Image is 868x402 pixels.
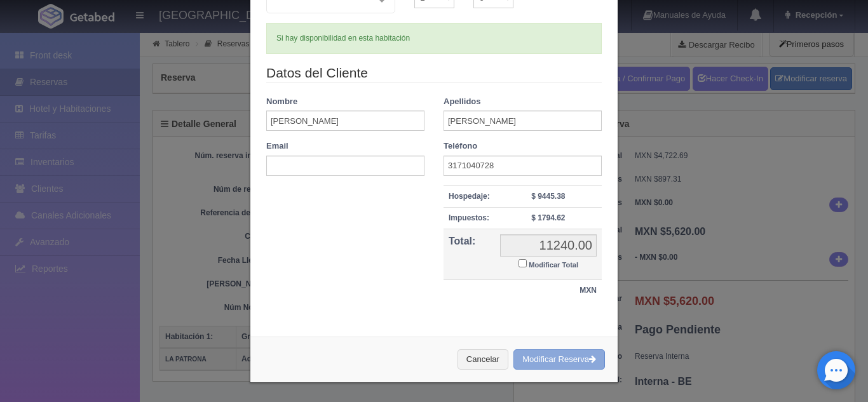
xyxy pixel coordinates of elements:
label: Nombre [266,96,297,108]
button: Modificar Reserva [513,349,605,370]
th: Total: [444,229,495,280]
strong: $ 1794.62 [531,213,565,222]
div: Si hay disponibilidad en esta habitación [266,23,602,54]
strong: $ 9445.38 [531,192,565,201]
legend: Datos del Cliente [266,64,602,83]
strong: MXN [580,286,597,295]
button: Cancelar [458,349,508,370]
label: Teléfono [444,140,477,152]
th: Impuestos: [444,207,495,229]
input: Modificar Total [519,259,527,267]
small: Modificar Total [529,261,578,269]
label: Email [266,140,288,152]
th: Hospedaje: [444,185,495,207]
label: Apellidos [444,96,481,108]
